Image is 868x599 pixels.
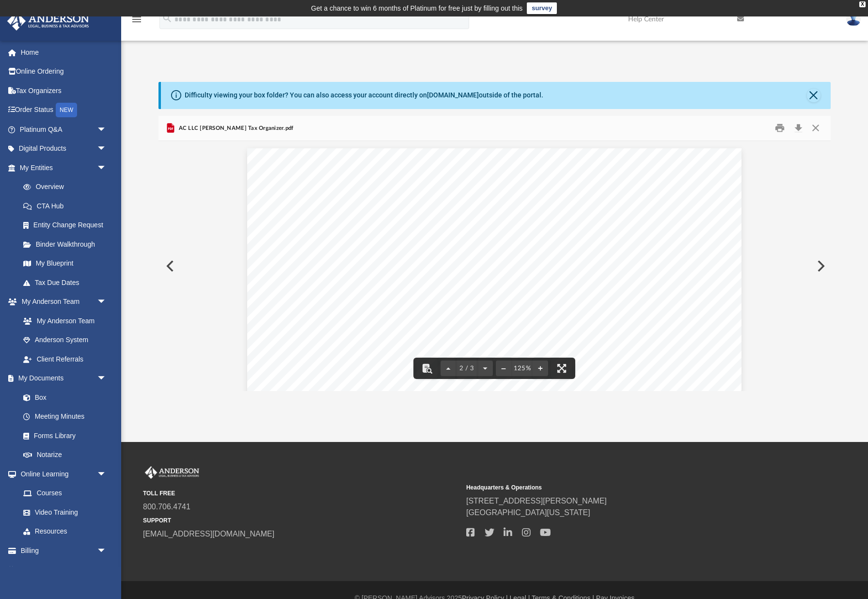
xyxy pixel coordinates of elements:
span: arrow_drop_down [97,139,116,159]
a: Digital Productsarrow_drop_down [7,139,121,158]
img: User Pic [846,12,861,26]
div: Get a chance to win 6 months of Platinum for free just by filling out this [311,2,523,14]
i: search [162,13,173,24]
a: My Anderson Teamarrow_drop_down [7,292,116,312]
a: My Anderson Team [14,311,111,331]
a: [STREET_ADDRESS][PERSON_NAME] [466,497,607,505]
button: Next File [809,252,831,280]
a: Notarize [14,445,116,465]
span: 2 / 3 [456,365,477,372]
a: My Entitiesarrow_drop_down [7,158,121,177]
a: Online Learningarrow_drop_down [7,464,116,484]
a: Overview [14,177,121,197]
a: survey [527,2,557,14]
div: NEW [56,103,77,117]
a: Binder Walkthrough [14,235,121,254]
button: Toggle findbar [416,358,438,379]
span: arrow_drop_down [97,120,116,140]
span: arrow_drop_down [97,292,116,312]
a: Courses [14,484,116,503]
div: close [859,1,866,7]
a: Platinum Q&Aarrow_drop_down [7,120,121,139]
a: 800.706.4741 [143,503,190,511]
a: Events Calendar [7,560,121,580]
small: SUPPORT [143,516,459,525]
div: Document Viewer [158,141,831,391]
a: Order StatusNEW [7,100,121,120]
button: Close [807,121,824,136]
button: Zoom out [496,358,511,379]
span: arrow_drop_down [97,464,116,484]
div: File preview [158,141,831,391]
button: Next page [477,358,493,379]
a: Box [14,388,111,407]
button: Print [771,121,790,136]
span: AC LLC [PERSON_NAME] Tax Organizer.pdf [176,124,293,133]
a: Entity Change Request [14,216,121,235]
button: Previous File [158,252,180,280]
a: [DOMAIN_NAME] [427,91,479,99]
div: Preview [158,116,831,392]
span: arrow_drop_down [97,158,116,178]
div: Current zoom level [511,365,533,372]
i: menu [131,14,142,25]
a: [GEOGRAPHIC_DATA][US_STATE] [466,508,590,517]
small: Headquarters & Operations [466,483,783,492]
a: menu [131,18,142,25]
div: Difficulty viewing your box folder? You can also access your account directly on outside of the p... [185,90,543,100]
span: arrow_drop_down [97,541,116,561]
a: Video Training [14,503,111,522]
a: Online Ordering [7,62,121,81]
a: Resources [14,522,116,541]
img: Anderson Advisors Platinum Portal [143,466,201,479]
a: Forms Library [14,426,111,445]
button: Close [807,89,821,102]
button: 2 / 3 [456,358,477,379]
a: Home [7,43,121,62]
a: Meeting Minutes [14,407,116,426]
a: CTA Hub [14,196,121,216]
span: arrow_drop_down [97,369,116,389]
a: [EMAIL_ADDRESS][DOMAIN_NAME] [143,530,274,538]
button: Zoom in [533,358,548,379]
a: Tax Due Dates [14,273,121,292]
a: My Blueprint [14,254,116,273]
a: Tax Organizers [7,81,121,100]
button: Previous page [441,358,456,379]
img: Anderson Advisors Platinum Portal [4,12,92,31]
a: My Documentsarrow_drop_down [7,369,116,388]
button: Enter fullscreen [551,358,572,379]
a: Anderson System [14,331,116,350]
small: TOLL FREE [143,489,459,498]
a: Billingarrow_drop_down [7,541,121,560]
a: Client Referrals [14,349,116,369]
button: Download [789,121,807,136]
